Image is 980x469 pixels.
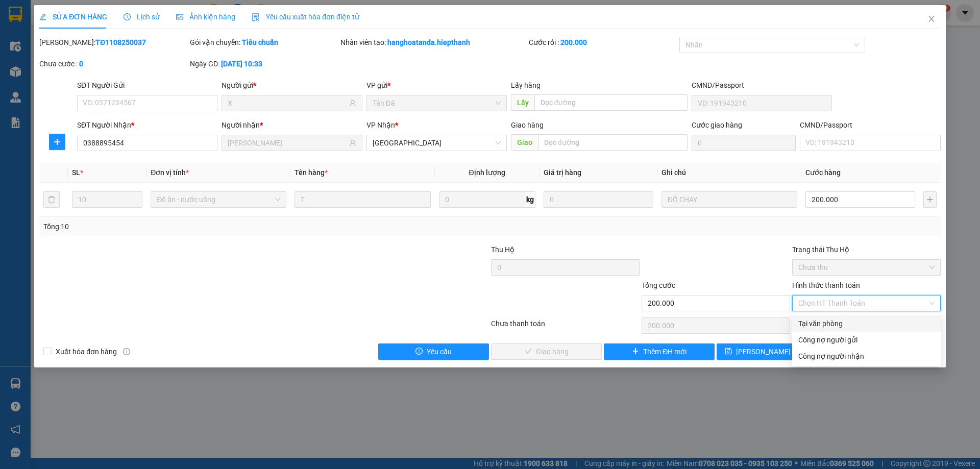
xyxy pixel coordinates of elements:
[340,37,527,48] div: Nhân viên tạo:
[39,13,46,20] span: edit
[415,348,423,356] span: exclamation-circle
[221,60,262,68] b: [DATE] 10:33
[295,191,430,208] input: VD: Bàn, Ghế
[39,58,188,69] div: Chưa cước :
[124,13,131,20] span: clock-circle
[469,168,505,177] span: Định lượng
[242,38,278,46] b: Tiêu chuẩn
[43,221,378,232] div: Tổng: 10
[798,351,935,362] div: Công nợ người nhận
[190,58,338,69] div: Ngày GD:
[538,134,688,151] input: Dọc đường
[366,80,507,91] div: VP gửi
[927,15,936,23] span: close
[657,163,801,183] th: Ghi chú
[717,343,827,360] button: save[PERSON_NAME] chuyển hoàn
[560,38,587,46] b: 200.000
[490,318,641,336] div: Chưa thanh toán
[917,5,946,34] button: Close
[295,168,328,177] span: Tên hàng
[692,135,796,151] input: Cước giao hàng
[929,300,935,306] span: close-circle
[39,37,188,48] div: [PERSON_NAME]:
[692,121,742,129] label: Cước giao hàng
[491,343,602,360] button: checkGiao hàng
[792,244,941,255] div: Trạng thái Thu Hộ
[387,38,470,46] b: hanghoatanda.hiepthanh
[39,13,107,21] span: SỬA ĐƠN HÀNG
[736,346,833,357] span: [PERSON_NAME] chuyển hoàn
[798,260,935,275] span: Chưa thu
[534,94,688,111] input: Dọc đường
[491,245,514,254] span: Thu Hộ
[529,37,677,48] div: Cước rồi :
[123,348,130,355] span: info-circle
[661,191,797,208] input: Ghi Chú
[798,295,935,311] span: Chọn HT Thanh Toán
[511,94,534,111] span: Lấy
[692,95,832,111] input: VD: 191943210
[252,13,260,21] img: icon
[72,168,80,177] span: SL
[427,346,452,357] span: Yêu cầu
[525,191,535,208] span: kg
[366,121,395,129] span: VP Nhận
[373,95,501,111] span: Tản Đà
[923,191,937,208] button: plus
[632,348,639,356] span: plus
[52,346,121,357] span: Xuất hóa đơn hàng
[511,81,541,89] span: Lấy hàng
[692,80,832,91] div: CMND/Passport
[252,13,359,21] span: Yêu cầu xuất hóa đơn điện tử
[800,119,940,131] div: CMND/Passport
[725,348,732,356] span: save
[511,134,538,151] span: Giao
[544,168,581,177] span: Giá trị hàng
[228,97,347,109] input: Tên người gửi
[176,13,235,21] span: Ảnh kiện hàng
[792,348,941,364] div: Cước gửi hàng sẽ được ghi vào công nợ của người nhận
[50,138,65,146] span: plus
[643,346,687,357] span: Thêm ĐH mới
[544,191,653,208] input: 0
[604,343,715,360] button: plusThêm ĐH mới
[373,135,501,151] span: Tân Châu
[349,100,356,107] span: user
[642,281,675,289] span: Tổng cước
[805,168,841,177] span: Cước hàng
[222,119,362,131] div: Người nhận
[792,281,860,289] label: Hình thức thanh toán
[77,80,217,91] div: SĐT Người Gửi
[190,37,338,48] div: Gói vận chuyển:
[77,119,217,131] div: SĐT Người Nhận
[151,168,189,177] span: Đơn vị tính
[49,134,65,150] button: plus
[798,318,935,329] div: Tại văn phòng
[798,334,935,345] div: Công nợ người gửi
[228,137,347,149] input: Tên người nhận
[349,139,356,146] span: user
[378,343,489,360] button: exclamation-circleYêu cầu
[176,13,183,20] span: picture
[124,13,160,21] span: Lịch sử
[79,60,83,68] b: 0
[511,121,544,129] span: Giao hàng
[222,80,362,91] div: Người gửi
[792,332,941,348] div: Cước gửi hàng sẽ được ghi vào công nợ của người gửi
[95,38,146,46] b: TĐ1108250037
[43,191,60,208] button: delete
[157,192,280,207] span: Đồ ăn - nước uống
